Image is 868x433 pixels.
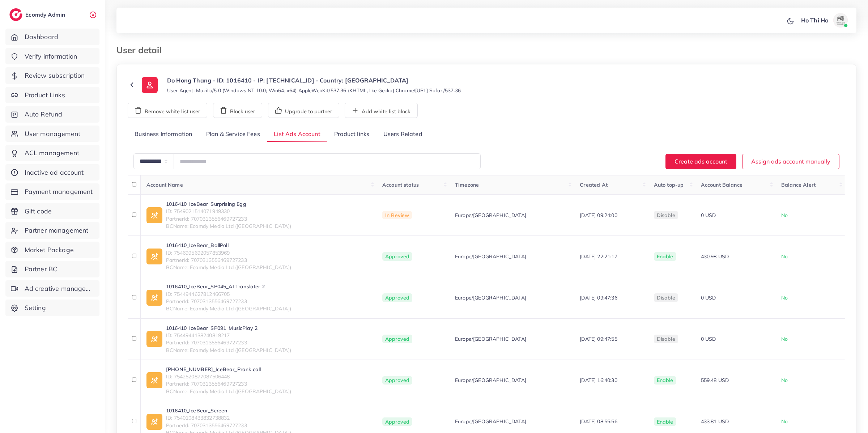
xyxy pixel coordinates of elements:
[5,222,99,239] a: Partner management
[657,294,675,301] span: disable
[199,127,267,142] a: Plan & Service Fees
[382,293,412,302] span: Approved
[5,87,99,103] a: Product Links
[455,418,526,425] span: Europe/[GEOGRAPHIC_DATA]
[5,183,99,200] a: Payment management
[267,127,327,142] a: List Ads Account
[166,414,291,421] span: ID: 7540108433832738832
[580,253,617,260] span: [DATE] 22:21:17
[580,377,617,383] span: [DATE] 16:40:30
[5,242,99,258] a: Market Package
[781,336,788,342] span: No
[5,300,99,316] a: Setting
[9,8,22,21] img: logo
[580,294,617,301] span: [DATE] 09:47:36
[25,226,89,235] span: Partner management
[268,103,339,118] button: Upgrade to partner
[382,252,412,261] span: Approved
[25,129,80,139] span: User management
[701,336,716,342] span: 0 USD
[213,103,262,118] button: Block user
[166,347,291,354] span: BCName: Ecomdy Media Ltd ([GEOGRAPHIC_DATA])
[167,76,461,85] p: Do Hong Thang - ID: 1016410 - IP: [TECHNICAL_ID] - Country: [GEOGRAPHIC_DATA]
[701,253,729,260] span: 430.98 USD
[166,222,291,230] span: BCName: Ecomdy Media Ltd ([GEOGRAPHIC_DATA])
[701,182,743,188] span: Account Balance
[166,208,291,215] span: ID: 7549021514071949330
[5,29,99,45] a: Dashboard
[455,335,526,343] span: Europe/[GEOGRAPHIC_DATA]
[142,77,158,93] img: ic-user-info.36bf1079.svg
[146,207,162,223] img: ic-ad-info.7fc67b75.svg
[5,67,99,84] a: Review subscription
[654,182,684,188] span: Auto top-up
[580,336,617,342] span: [DATE] 09:47:55
[580,182,608,188] span: Created At
[166,215,291,222] span: PartnerId: 7070313556469727233
[25,148,79,158] span: ACL management
[166,264,291,271] span: BCName: Ecomdy Media Ltd ([GEOGRAPHIC_DATA])
[5,48,99,65] a: Verify information
[455,182,479,188] span: Timezone
[146,414,162,430] img: ic-ad-info.7fc67b75.svg
[376,127,429,142] a: Users Related
[657,377,673,383] span: enable
[166,380,291,387] span: PartnerId: 7070313556469727233
[781,294,788,301] span: No
[9,8,67,21] a: logoEcomdy Admin
[166,407,291,414] a: 1016410_IceBear_Screen
[701,294,716,301] span: 0 USD
[166,332,291,339] span: ID: 7544944138240819217
[701,212,716,218] span: 0 USD
[657,253,673,260] span: enable
[146,372,162,388] img: ic-ad-info.7fc67b75.svg
[166,324,291,332] a: 1016410_IceBear_SP091_MusicPlay 2
[781,377,788,383] span: No
[25,264,58,274] span: Partner BC
[25,207,52,216] span: Gift code
[781,253,788,260] span: No
[781,182,816,188] span: Balance Alert
[742,154,839,169] button: Assign ads account manually
[166,298,291,305] span: PartnerId: 7070313556469727233
[801,16,829,25] p: Ho Thi Ha
[166,422,291,429] span: PartnerId: 7070313556469727233
[146,182,183,188] span: Account Name
[455,212,526,219] span: Europe/[GEOGRAPHIC_DATA]
[5,145,99,161] a: ACL management
[382,376,412,385] span: Approved
[5,106,99,123] a: Auto Refund
[5,280,99,297] a: Ad creative management
[128,103,207,118] button: Remove white list user
[166,242,291,249] a: 1016410_IceBear_BallPoll
[345,103,418,118] button: Add white list block
[166,200,291,208] a: 1016410_IceBear_Surprising Egg
[382,335,412,343] span: Approved
[5,203,99,220] a: Gift code
[5,261,99,277] a: Partner BC
[25,187,93,196] span: Payment management
[25,284,94,293] span: Ad creative management
[580,212,617,218] span: [DATE] 09:24:00
[166,256,291,264] span: PartnerId: 7070313556469727233
[657,336,675,342] span: disable
[797,13,851,27] a: Ho Thi Haavatar
[166,373,291,380] span: ID: 7542520877087506448
[25,52,77,61] span: Verify information
[25,32,58,42] span: Dashboard
[25,11,67,18] h2: Ecomdy Admin
[382,417,412,426] span: Approved
[25,110,63,119] span: Auto Refund
[327,127,376,142] a: Product links
[701,377,729,383] span: 559.48 USD
[116,45,167,55] h3: User detail
[166,366,291,373] a: [PHONE_NUMBER]_IceBear_Prank call
[146,331,162,347] img: ic-ad-info.7fc67b75.svg
[167,87,461,94] small: User Agent: Mozilla/5.0 (Windows NT 10.0; Win64; x64) AppleWebKit/537.36 (KHTML, like Gecko) Chro...
[382,211,412,220] span: In Review
[5,126,99,142] a: User management
[455,253,526,260] span: Europe/[GEOGRAPHIC_DATA]
[5,164,99,181] a: Inactive ad account
[25,90,65,100] span: Product Links
[128,127,199,142] a: Business Information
